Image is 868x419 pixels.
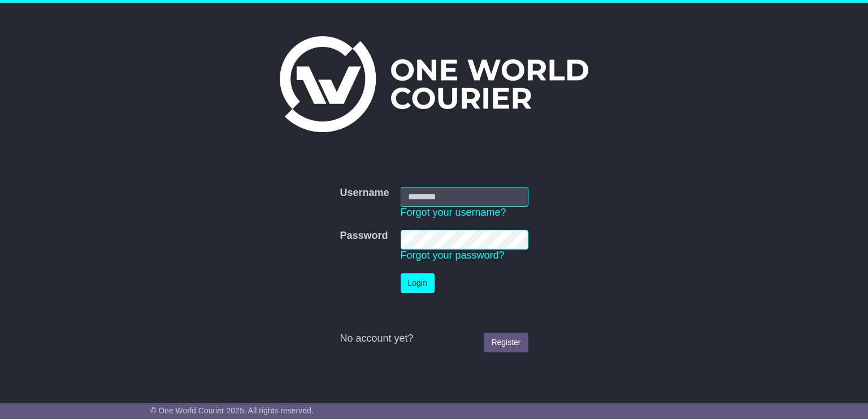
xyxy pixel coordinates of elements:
[401,207,506,218] a: Forgot your username?
[280,36,588,132] img: One World
[150,406,314,415] span: © One World Courier 2025. All rights reserved.
[340,187,389,199] label: Username
[340,230,388,242] label: Password
[401,250,505,261] a: Forgot your password?
[484,333,528,352] a: Register
[401,273,435,293] button: Login
[340,333,528,345] div: No account yet?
